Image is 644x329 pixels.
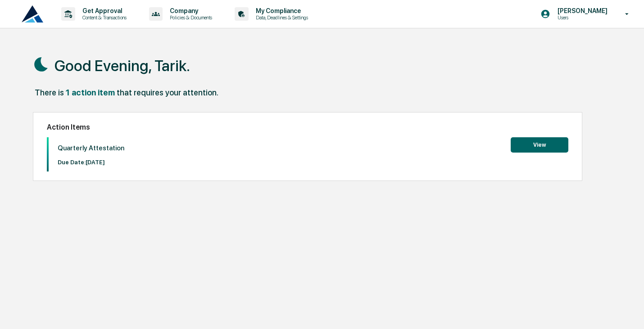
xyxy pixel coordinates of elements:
p: Policies & Documents [163,14,217,21]
p: Due Date: [DATE] [58,159,124,166]
p: Users [550,14,612,21]
div: There is [35,88,64,97]
p: Quarterly Attestation [58,144,124,152]
div: 1 action item [66,88,115,97]
p: Data, Deadlines & Settings [249,14,313,21]
p: [PERSON_NAME] [550,7,612,14]
img: logo [22,5,43,23]
button: View [511,137,568,153]
p: Get Approval [75,7,131,14]
h1: Good Evening, Tarik. [54,57,190,75]
p: My Compliance [249,7,313,14]
a: View [511,140,568,149]
div: that requires your attention. [117,88,218,97]
p: Company [163,7,217,14]
h2: Action Items [47,123,568,131]
p: Content & Transactions [75,14,131,21]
